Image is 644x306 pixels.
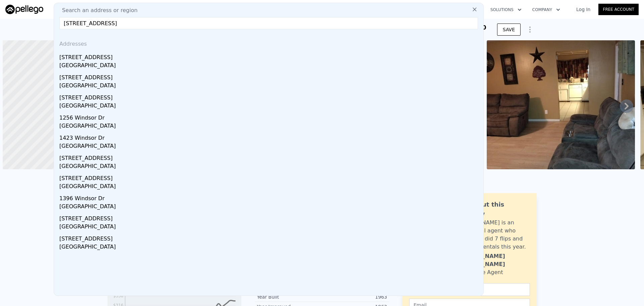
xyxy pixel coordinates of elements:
[59,151,481,162] div: [STREET_ADDRESS]
[59,142,481,151] div: [GEOGRAPHIC_DATA]
[523,23,537,36] button: Show Options
[59,192,481,203] div: 1396 Windsor Dr
[5,5,43,14] img: Pellego
[59,182,481,192] div: [GEOGRAPHIC_DATA]
[487,40,635,169] img: Sale: 162638280 Parcel: 14460955
[59,203,481,212] div: [GEOGRAPHIC_DATA]
[59,212,481,223] div: [STREET_ADDRESS]
[59,111,481,122] div: 1256 Windsor Dr
[59,82,481,91] div: [GEOGRAPHIC_DATA]
[322,294,387,300] div: 1963
[59,232,481,243] div: [STREET_ADDRESS]
[113,294,123,298] tspan: $358
[455,252,530,268] div: [PERSON_NAME] [PERSON_NAME]
[568,6,598,13] a: Log In
[57,35,481,51] div: Addresses
[59,51,481,61] div: [STREET_ADDRESS]
[57,6,138,14] span: Search an address or region
[59,17,478,29] input: Enter an address, city, region, neighborhood or zip code
[59,102,481,111] div: [GEOGRAPHIC_DATA]
[527,4,566,16] button: Company
[59,243,481,252] div: [GEOGRAPHIC_DATA]
[497,24,521,36] button: SAVE
[59,71,481,82] div: [STREET_ADDRESS]
[455,200,530,219] div: Ask about this property
[59,91,481,102] div: [STREET_ADDRESS]
[59,131,481,142] div: 1423 Windsor Dr
[455,219,530,251] div: [PERSON_NAME] is an active local agent who personally did 7 flips and bought 3 rentals this year.
[257,294,322,300] div: Year Built
[59,61,481,71] div: [GEOGRAPHIC_DATA]
[598,4,639,15] a: Free Account
[59,223,481,232] div: [GEOGRAPHIC_DATA]
[485,4,527,16] button: Solutions
[59,172,481,182] div: [STREET_ADDRESS]
[59,162,481,172] div: [GEOGRAPHIC_DATA]
[59,122,481,131] div: [GEOGRAPHIC_DATA]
